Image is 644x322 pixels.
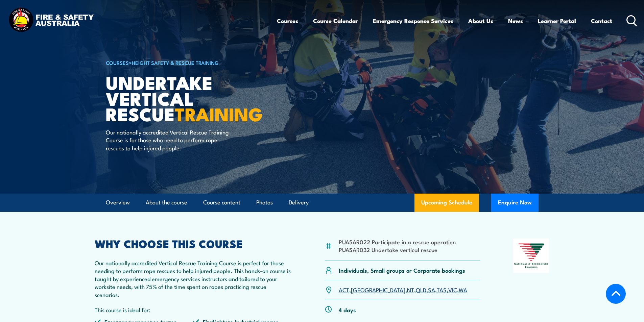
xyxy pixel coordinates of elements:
[95,239,292,248] h2: WHY CHOOSE THIS COURSE
[175,99,263,127] strong: TRAINING
[416,286,426,294] a: QLD
[146,194,187,212] a: About the course
[203,194,240,212] a: Course content
[339,246,456,253] li: PUASAR032 Undertake vertical rescue
[407,286,414,294] a: NT
[106,194,130,212] a: Overview
[339,286,349,294] a: ACT
[491,194,539,212] button: Enquire Now
[339,266,465,274] p: Individuals, Small groups or Corporate bookings
[428,286,435,294] a: SA
[339,286,467,294] p: , , , , , , ,
[414,194,479,212] a: Upcoming Schedule
[132,59,219,66] a: Height Safety & Rescue Training
[339,306,356,314] p: 4 days
[448,286,457,294] a: VIC
[106,74,273,122] h1: Undertake Vertical Rescue
[277,12,298,30] a: Courses
[256,194,273,212] a: Photos
[313,12,358,30] a: Course Calendar
[437,286,447,294] a: TAS
[106,59,129,66] a: COURSES
[538,12,576,30] a: Learner Portal
[289,194,309,212] a: Delivery
[351,286,405,294] a: [GEOGRAPHIC_DATA]
[591,12,612,30] a: Contact
[106,58,273,67] h6: >
[95,306,292,314] p: This course is ideal for:
[508,12,523,30] a: News
[513,239,550,273] img: Nationally Recognised Training logo.
[459,286,467,294] a: WA
[106,128,229,152] p: Our nationally accredited Vertical Rescue Training Course is for those who need to perform rope r...
[339,238,456,246] li: PUASAR022 Participate in a rescue operation
[468,12,493,30] a: About Us
[373,12,453,30] a: Emergency Response Services
[95,259,292,298] p: Our nationally accredited Vertical Rescue Training Course is perfect for those needing to perform...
